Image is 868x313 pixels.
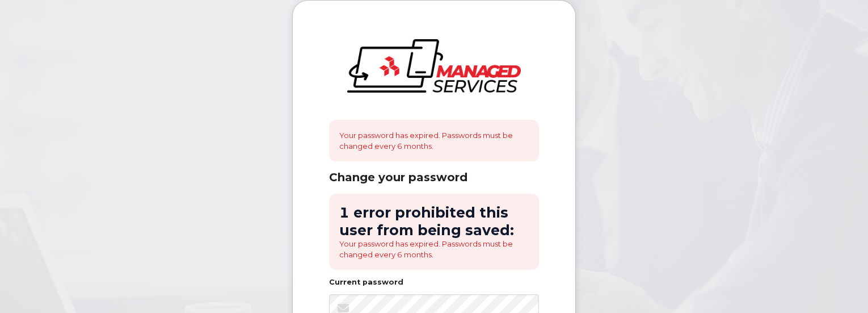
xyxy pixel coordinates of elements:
div: Change your password [329,170,539,185]
div: Your password has expired. Passwords must be changed every 6 months. [329,120,539,161]
li: Your password has expired. Passwords must be changed every 6 months. [339,239,529,260]
img: logo-large.png [347,39,521,93]
h2: 1 error prohibited this user from being saved: [339,204,529,239]
label: Current password [329,279,403,286]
